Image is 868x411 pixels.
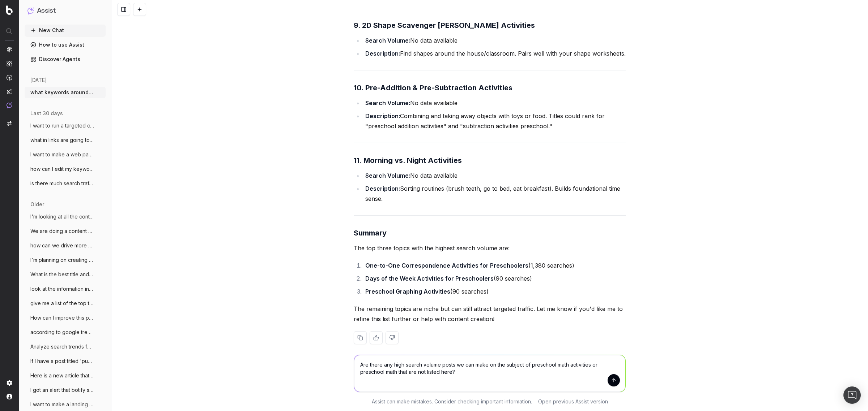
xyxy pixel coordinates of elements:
li: (90 searches) [363,286,626,297]
strong: Summary [354,229,387,237]
button: I want to run a targeted content campaig [25,120,106,131]
img: Botify logo [6,5,13,15]
span: If I have a post titled 'pumpkin colorin [30,358,94,365]
button: what keywords around preschool math are [25,87,106,98]
button: I'm looking at all the content on /learn [25,211,106,222]
span: I want to make a landing page for every [30,401,94,408]
button: I want to make a web page for this keywo [25,149,106,160]
img: Assist [7,102,12,108]
span: What is the best title and URL for this [30,271,94,278]
a: Open previous Assist version [538,398,608,405]
button: is there much search traffic around spec [25,178,106,189]
span: according to google trends what states i [30,329,94,336]
span: older [30,201,44,208]
li: Sorting routines (brush teeth, go to bed, eat breakfast). Builds foundational time sense. [363,183,626,204]
strong: One-to-One Correspondence Activities for Preschoolers [365,262,528,269]
img: Studio [7,88,12,94]
img: Switch project [7,121,12,126]
li: Combining and taking away objects with toys or food. Titles could rank for "preschool addition ac... [363,111,626,131]
button: Assist [27,6,103,16]
button: how can I edit my keyword groups [25,163,106,175]
span: How can I improve this page? What Is Ta [30,314,94,321]
strong: Description: [365,50,400,57]
button: We are doing a content analysis of our w [25,225,106,237]
span: We are doing a content analysis of our w [30,228,94,235]
button: How can I improve this page? What Is Ta [25,312,106,324]
span: is there much search traffic around spec [30,180,94,187]
li: No data available [363,170,626,181]
span: I got an alert that botify sees an incre [30,386,94,394]
span: [DATE] [30,77,47,84]
button: give me a list of the top ten pages of c [25,298,106,309]
span: what keywords around preschool math are [30,89,94,96]
img: My account [7,394,12,399]
strong: Description: [365,112,400,120]
strong: Description: [365,185,400,192]
span: Analyze search trends for: according to [30,343,94,350]
p: Assist can make mistakes. Consider checking important information. [372,398,532,405]
button: I got an alert that botify sees an incre [25,384,106,396]
img: Intelligence [7,60,12,66]
button: Here is a new article that we are about [25,370,106,381]
li: No data available [363,35,626,46]
strong: 11. Morning vs. Night Activities [354,156,462,165]
button: What is the best title and URL for this [25,269,106,280]
img: Analytics [7,47,12,52]
li: No data available [363,98,626,108]
button: I want to make a landing page for every [25,399,106,410]
textarea: Are there any high search volume posts we can make on the subject of preschool math activities or... [354,355,625,392]
p: The remaining topics are niche but can still attract targeted traffic. Let me know if you'd like ... [354,304,626,324]
span: how can we drive more clicks to this web [30,242,94,249]
li: (1,380 searches) [363,260,626,271]
span: I want to make a web page for this keywo [30,151,94,158]
strong: Search Volume: [365,172,410,179]
button: how can we drive more clicks to this web [25,240,106,251]
h1: Assist [37,6,56,16]
span: give me a list of the top ten pages of c [30,300,94,307]
button: Analyze search trends for: according to [25,341,106,352]
span: how can I edit my keyword groups [30,165,94,173]
a: Discover Agents [25,53,106,65]
strong: Preschool Graphing Activities [365,288,450,295]
button: according to google trends what states i [25,326,106,338]
span: what in links are going to this page? ht [30,137,94,144]
span: I'm planning on creating a blog post for [30,256,94,264]
img: Activation [7,74,12,81]
img: Setting [7,380,12,386]
span: look at the information in this article [30,285,94,293]
span: I want to run a targeted content campaig [30,122,94,129]
button: what in links are going to this page? ht [25,134,106,146]
img: Assist [27,7,34,14]
button: I'm planning on creating a blog post for [25,254,106,266]
strong: Days of the Week Activities for Preschoolers [365,275,494,282]
strong: Search Volume: [365,37,410,44]
strong: 10. Pre-Addition & Pre-Subtraction Activities [354,83,512,92]
strong: Search Volume: [365,99,410,107]
li: (90 searches) [363,273,626,284]
span: I'm looking at all the content on /learn [30,213,94,220]
span: Here is a new article that we are about [30,372,94,379]
strong: 9. 2D Shape Scavenger [PERSON_NAME] Activities [354,21,535,30]
li: Find shapes around the house/classroom. Pairs well with your shape worksheets. [363,48,626,59]
button: If I have a post titled 'pumpkin colorin [25,355,106,367]
button: look at the information in this article [25,283,106,295]
button: New Chat [25,25,106,36]
a: How to use Assist [25,39,106,51]
div: Open Intercom Messenger [843,386,861,404]
p: The top three topics with the highest search volume are: [354,243,626,253]
span: last 30 days [30,110,63,117]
